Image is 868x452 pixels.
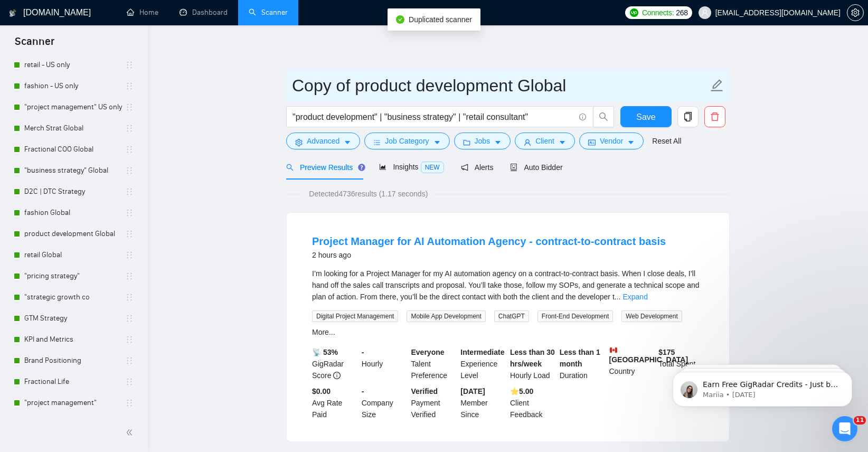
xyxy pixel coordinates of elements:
div: Client Feedback [508,385,558,420]
li: Fractional Life [6,371,141,392]
li: Fractional COO Global [6,139,141,160]
span: Web Development [621,310,682,322]
button: barsJob Categorycaret-down [364,133,449,149]
span: Advanced [307,135,339,147]
span: holder [125,335,134,344]
div: Hourly Load [508,346,558,381]
span: Detected 4736 results (1.17 seconds) [301,188,435,200]
a: GTM Strategy [24,308,125,329]
li: fashion Global [6,202,141,223]
a: fashion Global [24,202,125,223]
li: product development Global [6,223,141,244]
span: info-circle [333,372,341,379]
div: Tooltip anchor [357,163,366,172]
span: holder [125,314,134,323]
span: holder [125,82,134,90]
button: delete [704,106,725,127]
span: holder [125,209,134,217]
span: caret-down [433,138,441,146]
button: Save [620,106,672,127]
input: Search Freelance Jobs... [293,110,574,124]
b: Intermediate [460,348,504,356]
b: 📡 53% [312,348,338,356]
span: holder [125,103,134,111]
span: holder [125,399,134,407]
span: Job Category [385,135,429,147]
span: check-circle [396,15,404,24]
div: Country [607,346,657,381]
b: Everyone [411,348,445,356]
span: Scanner [6,34,63,56]
span: setting [295,138,303,146]
span: ... [615,293,621,301]
div: Member Since [458,385,508,420]
b: [GEOGRAPHIC_DATA] [609,346,688,364]
a: Brand Positioning [24,350,125,371]
div: Hourly [360,346,409,381]
div: GigRadar Score [310,346,360,381]
span: NEW [421,162,444,173]
div: Talent Preference [409,346,459,381]
button: copy [677,106,699,127]
b: $ 175 [658,348,675,356]
li: retail Global [6,244,141,266]
span: Connects: [642,7,674,18]
a: Merch Strat Global [24,118,125,139]
span: 11 [854,416,866,425]
span: caret-down [344,138,351,146]
a: "project management" US only [24,97,125,118]
a: Fractional Life [24,371,125,392]
div: I’m looking for a Project Manager for my AI automation agency on a contract-to-contract basis. Wh... [312,268,704,303]
span: Mobile App Development [407,310,485,322]
button: folderJobscaret-down [454,133,511,149]
div: 2 hours ago [312,249,666,261]
a: retail - US only [24,54,125,76]
a: product development Global [24,223,125,244]
li: fashion - US only [6,76,141,97]
b: - [362,348,364,356]
span: folder [463,138,470,146]
img: upwork-logo.png [630,8,638,17]
b: Verified [411,387,438,395]
a: Reset All [652,135,681,147]
li: "project management" [6,392,141,413]
a: homeHome [127,8,158,17]
b: $0.00 [312,387,331,395]
span: holder [125,61,134,69]
a: dashboardDashboard [180,8,228,17]
span: holder [125,230,134,238]
span: holder [125,124,134,133]
a: More... [312,328,335,336]
a: retail Global [24,244,125,266]
span: caret-down [494,138,502,146]
b: - [362,387,364,395]
span: holder [125,187,134,196]
a: searchScanner [249,8,288,17]
div: Total Spent [656,346,706,381]
b: [DATE] [460,387,485,395]
span: idcard [588,138,596,146]
span: double-left [126,427,136,438]
a: Project Manager for AI Automation Agency - contract-to-contract basis [312,236,666,247]
span: area-chart [379,163,386,171]
span: Auto Bidder [510,163,562,172]
span: holder [125,378,134,386]
a: "pricing strategy" [24,266,125,287]
span: user [701,9,709,16]
span: 268 [676,7,687,18]
span: Save [636,110,655,124]
b: Less than 30 hrs/week [510,348,555,368]
a: fashion - US only [24,76,125,97]
b: Less than 1 month [560,348,600,368]
li: "business strategy" Global [6,160,141,181]
div: Experience Level [458,346,508,381]
span: Jobs [475,135,490,147]
span: caret-down [559,138,566,146]
span: info-circle [579,114,586,120]
div: Payment Verified [409,385,459,420]
a: Fractional COO Global [24,139,125,160]
a: "business strategy" Global [24,160,125,181]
